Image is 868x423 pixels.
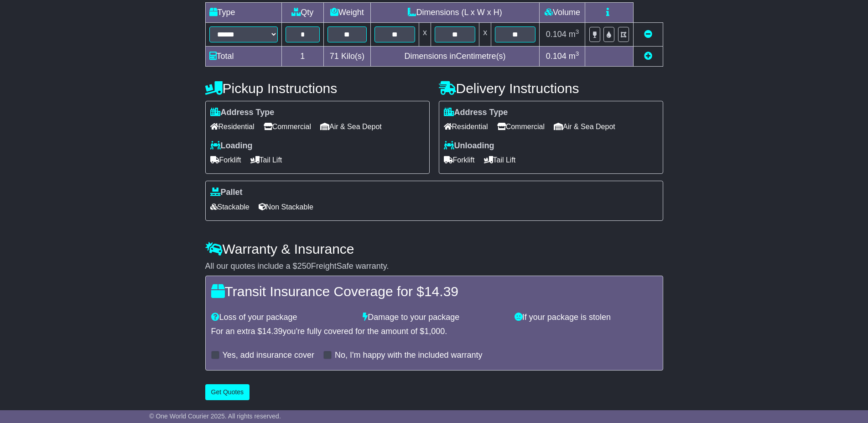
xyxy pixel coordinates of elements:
label: Pallet [210,188,243,198]
button: Get Quotes [205,384,250,400]
span: 0.104 [546,52,567,61]
a: Add new item [644,52,652,61]
label: Yes, add insurance cover [223,350,314,360]
span: m [569,52,579,61]
a: Remove this item [644,30,652,39]
span: Non Stackable [259,200,313,214]
h4: Warranty & Insurance [205,241,663,256]
td: Dimensions in Centimetre(s) [370,46,540,66]
td: Qty [281,2,324,22]
div: Damage to your package [358,313,510,323]
td: Dimensions (L x W x H) [370,2,540,22]
span: 250 [297,261,311,271]
td: Weight [324,2,371,22]
span: 1,000 [424,327,445,336]
span: Commercial [264,120,311,134]
span: Forklift [444,153,475,167]
td: Total [205,46,281,66]
span: Tail Lift [484,153,516,167]
td: Volume [540,2,585,22]
span: Commercial [497,120,545,134]
div: Loss of your package [207,313,359,323]
label: Address Type [210,108,275,118]
td: Type [205,2,281,22]
td: x [419,22,431,46]
h4: Delivery Instructions [439,81,663,96]
span: Air & Sea Depot [554,120,615,134]
span: Residential [210,120,255,134]
td: x [479,22,491,46]
div: All our quotes include a $ FreightSafe warranty. [205,261,663,272]
label: No, I'm happy with the included warranty [335,350,483,360]
div: For an extra $ you're fully covered for the amount of $ . [211,327,657,337]
span: m [569,30,579,39]
label: Loading [210,141,253,151]
h4: Pickup Instructions [205,81,430,96]
label: Address Type [444,108,508,118]
sup: 3 [576,50,579,57]
span: 71 [330,52,339,61]
span: Air & Sea Depot [320,120,382,134]
span: Stackable [210,200,249,214]
label: Unloading [444,141,494,151]
h4: Transit Insurance Coverage for $ [211,284,657,299]
span: 14.39 [262,327,283,336]
sup: 3 [576,28,579,35]
span: Tail Lift [250,153,282,167]
td: 1 [281,46,324,66]
span: 14.39 [424,284,458,299]
span: Forklift [210,153,241,167]
td: Kilo(s) [324,46,371,66]
span: © One World Courier 2025. All rights reserved. [149,413,281,420]
span: Residential [444,120,488,134]
span: 0.104 [546,30,567,39]
div: If your package is stolen [510,313,662,323]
